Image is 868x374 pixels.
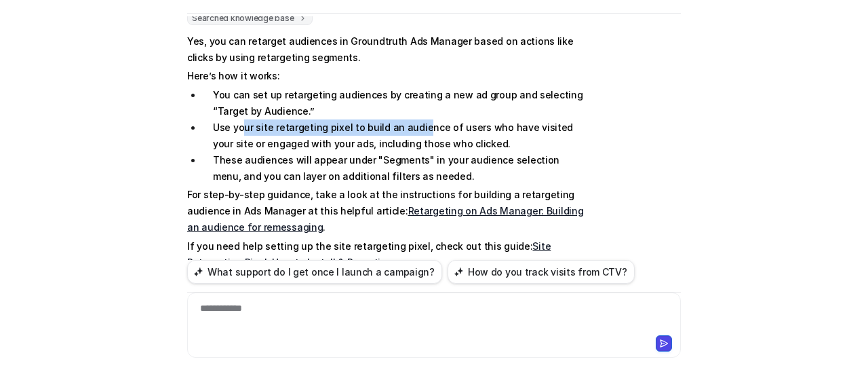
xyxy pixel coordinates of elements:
button: What support do I get once I launch a campaign? [187,260,442,284]
button: How do you track visits from CTV? [448,260,635,284]
li: These audiences will appear under "Segments" in your audience selection menu, and you can layer o... [202,152,584,185]
li: You can set up retargeting audiences by creating a new ad group and selecting “Target by Audience.” [202,87,584,119]
li: Use your site retargeting pixel to build an audience of users who have visited your site or engag... [202,119,584,152]
p: If you need help setting up the site retargeting pixel, check out this guide: . [187,238,584,271]
span: Searched knowledge base [187,12,313,25]
p: For step-by-step guidance, take a look at the instructions for building a retargeting audience in... [187,187,584,236]
p: Here’s how it works: [187,68,584,84]
p: Yes, you can retarget audiences in Groundtruth Ads Manager based on actions like clicks by using ... [187,33,584,66]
